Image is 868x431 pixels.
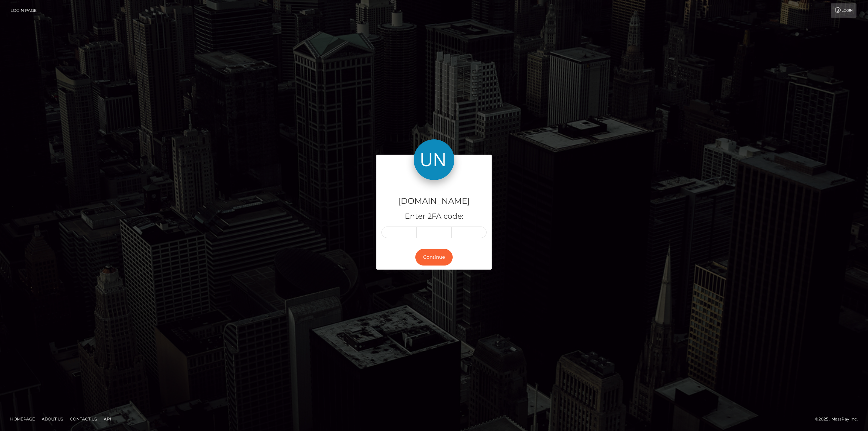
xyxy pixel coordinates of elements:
[11,3,37,18] a: Login Page
[101,414,114,424] a: API
[39,414,66,424] a: About Us
[414,139,454,180] img: Unlockt.me
[7,414,38,424] a: Homepage
[815,415,863,423] div: © 2025 , MassPay Inc.
[415,249,453,266] button: Continue
[67,414,100,424] a: Contact Us
[831,3,856,18] a: Login
[381,195,487,207] h4: [DOMAIN_NAME]
[381,211,487,222] h5: Enter 2FA code:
